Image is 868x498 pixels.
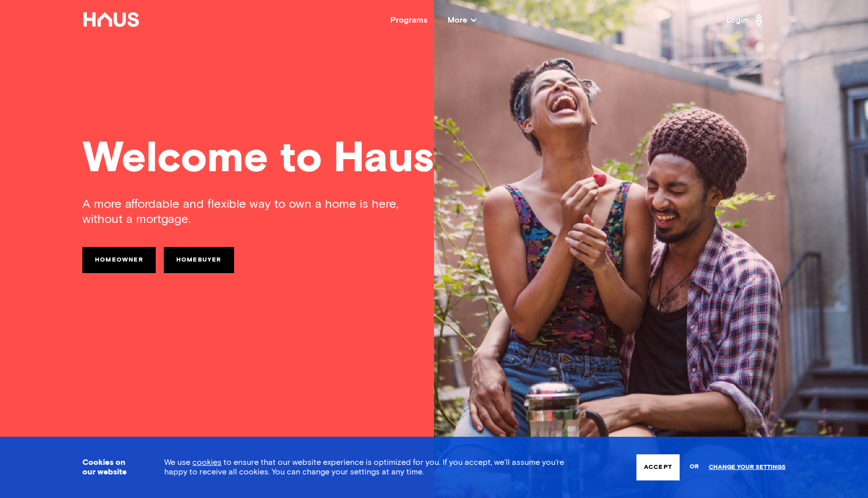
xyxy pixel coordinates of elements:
div: A more affordable and flexible way to own a home is here, without a mortgage. [82,197,434,227]
a: Change your settings [709,464,786,471]
a: cookies [192,458,222,466]
span: We use to ensure that our website experience is optimized for you. If you accept, we’ll assume yo... [164,458,564,476]
h3: Cookies on our website [82,458,139,477]
a: Login [726,12,766,28]
span: or [690,458,699,476]
a: Homeowner [82,247,156,273]
button: Accept [636,454,680,480]
div: Welcome to Haus [82,138,786,181]
a: Homebuyer [164,247,234,273]
span: More [448,16,476,24]
a: Programs [390,16,427,24]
